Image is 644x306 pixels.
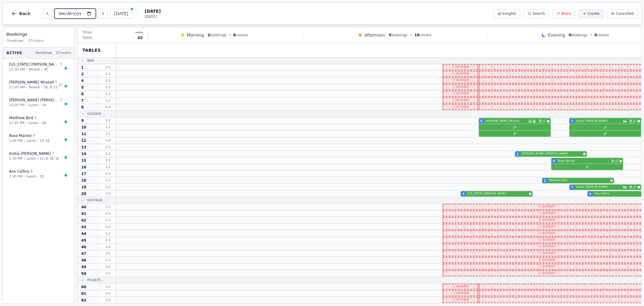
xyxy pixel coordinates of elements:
span: 42 [81,218,86,223]
span: 2 - 2 [101,132,115,136]
span: • [24,156,25,161]
span: 20 [44,67,48,72]
span: 10:30 AM [9,67,25,72]
span: 2 - 2 [101,158,115,163]
span: Brunch [29,67,40,72]
span: • [41,85,43,90]
span: 2 [517,152,519,156]
span: • [26,85,28,90]
span: 20 [40,174,44,179]
span: Search [533,11,545,16]
span: 12:00 PM [9,103,24,108]
span: 20 [81,191,86,196]
span: 18 [42,121,46,125]
span: 18 [81,178,86,183]
span: bookings [569,33,588,37]
span: 1:30 PM [9,156,22,161]
span: 2 - 2 [101,225,115,229]
span: • [410,33,412,37]
span: Garden ... [87,112,106,116]
span: Afternoon [364,32,385,38]
span: 3 [463,192,465,196]
span: 19 [415,33,420,37]
span: 2 - 2 [101,231,115,236]
span: Evening [548,32,565,38]
span: 2 - 2 [101,205,115,209]
span: 2 - 4 [101,298,115,302]
span: 11 [81,132,86,136]
span: Eretia [PERSON_NAME] [576,119,622,123]
span: 50 [81,271,86,276]
span: 10, 9, 11 [44,85,57,90]
span: 15 [81,158,86,163]
span: 2:00 PM [9,174,22,179]
span: Block [562,11,571,16]
span: Back [19,11,30,16]
button: Block [553,9,575,18]
span: 15, 16 [40,138,50,143]
span: 62 [81,298,86,303]
span: 1:00 PM [9,138,22,144]
span: 4 [553,159,555,163]
span: 4 - 4 [101,105,115,109]
span: Rose Mackie [558,159,610,163]
span: 1 [81,65,84,70]
span: [PERSON_NAME] Wraxall [486,119,527,123]
span: Ann Collins [9,169,29,174]
span: [DATE] [145,8,161,14]
span: Eretia [PERSON_NAME] [576,185,622,189]
button: [PERSON_NAME] Wraxall511:00 AM•Brunch•10, 9, 11 [5,76,72,93]
span: Time: [82,30,92,35]
span: 0 [594,33,597,37]
span: 8 [233,33,236,37]
span: 2 - 2 [101,151,115,156]
span: 4 [33,133,35,138]
span: 7 [52,151,54,156]
span: 4 [30,169,33,174]
span: 2 - 2 [101,85,115,90]
span: 41 [81,211,86,216]
span: 5 [81,85,84,90]
button: Cancelled [607,9,638,18]
span: 10 [81,125,86,130]
span: 49 [81,265,86,269]
span: 0 [569,33,571,37]
span: 47 [81,251,86,256]
span: Eretia [PERSON_NAME] [9,151,51,156]
span: 2 [34,116,37,121]
span: 2 [81,72,84,76]
span: 9 [81,118,84,123]
span: 3 - 4 [101,245,115,249]
button: Ann Collins42:00 PM•Lunch•20 [5,166,72,182]
span: 11:00 AM [9,85,25,90]
span: bookings [207,33,226,37]
span: • [24,174,25,179]
span: Lunch [27,156,36,161]
span: Lunch [27,174,36,179]
span: 2 [207,33,210,37]
span: • [26,103,27,107]
span: Brunch [29,85,40,90]
span: 27 covers [28,38,43,44]
button: [US_STATE] [PERSON_NAME]310:30 AM•Brunch•20 [5,59,72,75]
span: 46 [81,245,86,249]
span: 43 [81,225,86,229]
span: 2 - 2 [101,118,115,123]
button: Create [579,9,604,18]
span: • [37,174,39,179]
span: 17 [81,171,86,176]
span: 2 - 2 [101,238,115,243]
span: [DATE] [145,14,161,19]
span: 3 - 4 [101,211,115,216]
span: 2 - 2 [101,92,115,96]
span: 60 [81,285,86,289]
span: 2 - 2 [101,185,115,189]
button: Matthew Bird212:45 PM•Lunch•18 [5,112,72,129]
span: [US_STATE] [PERSON_NAME] [9,62,59,67]
span: 44 [81,231,86,236]
span: 3 - 4 [101,251,115,256]
span: 3 - 4 [101,171,115,176]
span: [PERSON_NAME] Wraxall [9,80,54,85]
span: 4 [629,119,632,123]
span: • [24,138,25,143]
